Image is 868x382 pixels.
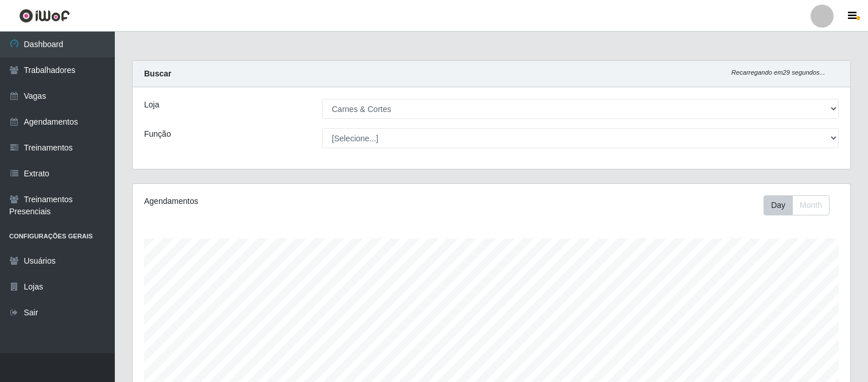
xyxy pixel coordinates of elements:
[792,195,830,215] button: Month
[144,128,171,140] label: Função
[764,195,793,215] button: Day
[144,69,171,78] strong: Buscar
[731,69,825,76] i: Recarregando em 29 segundos...
[19,9,70,23] img: CoreUI Logo
[764,195,839,215] div: Toolbar with button groups
[144,99,159,111] label: Loja
[144,195,424,207] div: Agendamentos
[764,195,830,215] div: First group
